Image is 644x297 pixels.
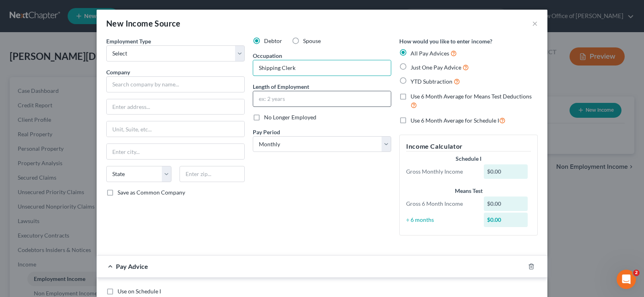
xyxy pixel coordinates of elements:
[411,117,499,124] span: Use 6 Month Average for Schedule I
[406,187,531,195] div: Means Test
[406,155,531,163] div: Schedule I
[106,38,151,45] span: Employment Type
[399,37,492,45] label: How would you like to enter income?
[617,270,636,289] iframe: Intercom live chat
[411,50,449,57] span: All Pay Advices
[411,93,532,100] span: Use 6 Month Average for Means Test Deductions
[116,262,148,270] span: Pay Advice
[484,213,528,227] div: $0.00
[106,76,245,92] input: Search company by name...
[107,144,244,159] input: Enter city...
[406,141,531,152] h5: Income Calculator
[484,164,528,179] div: $0.00
[633,270,640,276] span: 2
[402,216,480,224] div: ÷ 6 months
[402,168,480,176] div: Gross Monthly Income
[264,37,282,44] span: Debtor
[411,64,461,71] span: Just One Pay Advice
[532,18,538,28] button: ×
[106,18,181,29] div: New Income Source
[180,166,245,182] input: Enter zip...
[253,91,391,107] input: ex: 2 years
[253,51,282,60] label: Occupation
[118,288,161,295] span: Use on Schedule I
[402,200,480,208] div: Gross 6 Month Income
[303,37,321,44] span: Spouse
[264,114,316,121] span: No Longer Employed
[106,69,130,76] span: Company
[107,99,244,115] input: Enter address...
[253,129,280,135] span: Pay Period
[253,60,391,76] input: --
[118,189,185,196] span: Save as Common Company
[484,197,528,211] div: $0.00
[107,121,244,137] input: Unit, Suite, etc...
[253,82,309,91] label: Length of Employment
[411,78,452,85] span: YTD Subtraction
